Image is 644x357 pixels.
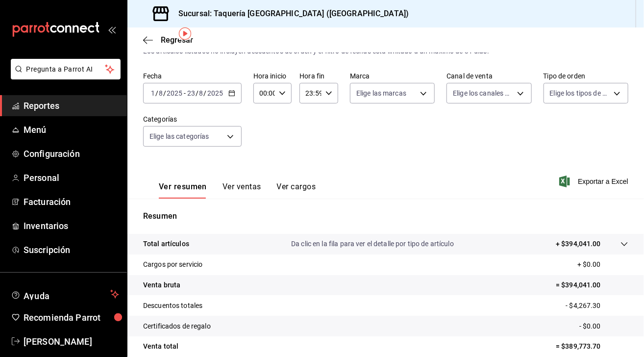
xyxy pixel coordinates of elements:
input: ---- [207,89,223,97]
button: open_drawer_menu [108,25,116,33]
label: Hora fin [299,73,338,80]
span: Elige los tipos de orden [550,88,610,98]
span: / [155,89,158,97]
button: Ver ventas [223,182,261,199]
label: Categorías [143,116,242,123]
span: / [204,89,207,97]
span: Facturación [24,195,119,208]
span: Menú [24,123,119,136]
p: Resumen [143,210,628,222]
input: -- [158,89,163,97]
span: Reportes [24,99,119,112]
p: = $389,773.70 [556,341,628,352]
p: Descuentos totales [143,301,202,311]
p: Venta bruta [143,280,180,290]
input: -- [150,89,155,97]
span: Pregunta a Parrot AI [26,64,105,75]
span: [PERSON_NAME] [24,335,119,348]
input: ---- [166,89,183,97]
p: - $0.00 [579,321,628,331]
a: Pregunta a Parrot AI [7,71,121,81]
h3: Sucursal: Taquería [GEOGRAPHIC_DATA] ([GEOGRAPHIC_DATA]) [171,8,409,20]
p: Da clic en la fila para ver el detalle por tipo de artículo [291,239,454,249]
button: Ver cargos [277,182,316,199]
span: / [163,89,166,97]
span: Elige las marcas [356,88,406,98]
span: Configuración [24,147,119,160]
span: Ayuda [24,288,106,300]
span: Recomienda Parrot [24,311,119,324]
div: navigation tabs [159,182,316,199]
span: Regresar [161,35,193,45]
span: Inventarios [24,219,119,232]
p: Total artículos [143,239,189,249]
button: Ver resumen [159,182,207,199]
span: Elige los canales de venta [453,88,513,98]
span: / [196,89,198,97]
label: Tipo de orden [544,73,628,80]
button: Exportar a Excel [561,176,628,187]
p: Certificados de regalo [143,321,211,331]
p: - $4,267.30 [566,301,628,311]
p: = $394,041.00 [556,280,628,290]
label: Hora inicio [253,73,292,80]
label: Marca [350,73,435,80]
label: Canal de venta [446,73,531,80]
p: Cargos por servicio [143,259,203,270]
p: + $0.00 [577,259,628,270]
label: Fecha [143,73,242,80]
p: Venta total [143,341,178,352]
input: -- [187,89,196,97]
input: -- [199,89,204,97]
img: Tooltip marker [179,27,191,40]
button: Pregunta a Parrot AI [11,59,121,79]
span: Personal [24,171,119,184]
span: Elige las categorías [149,131,209,141]
span: - [184,89,186,97]
span: Suscripción [24,243,119,256]
button: Regresar [143,35,193,45]
p: + $394,041.00 [556,239,601,249]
